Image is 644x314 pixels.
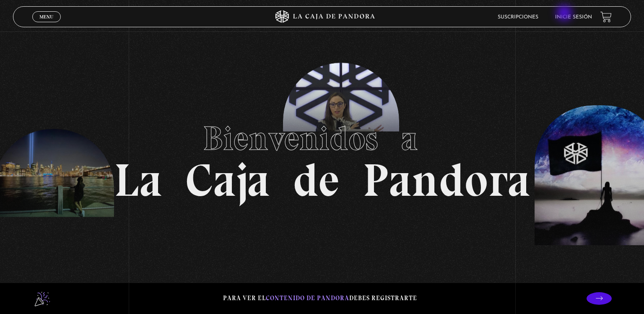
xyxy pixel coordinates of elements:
a: Inicie sesión [555,15,592,20]
span: contenido de Pandora [266,294,349,302]
span: Cerrar [37,21,57,27]
a: Suscripciones [498,15,538,20]
h1: La Caja de Pandora [114,111,530,203]
p: Para ver el debes registrarte [223,293,417,304]
span: Bienvenidos a [203,118,441,158]
span: Menu [39,14,53,19]
a: View your shopping cart [600,11,612,22]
